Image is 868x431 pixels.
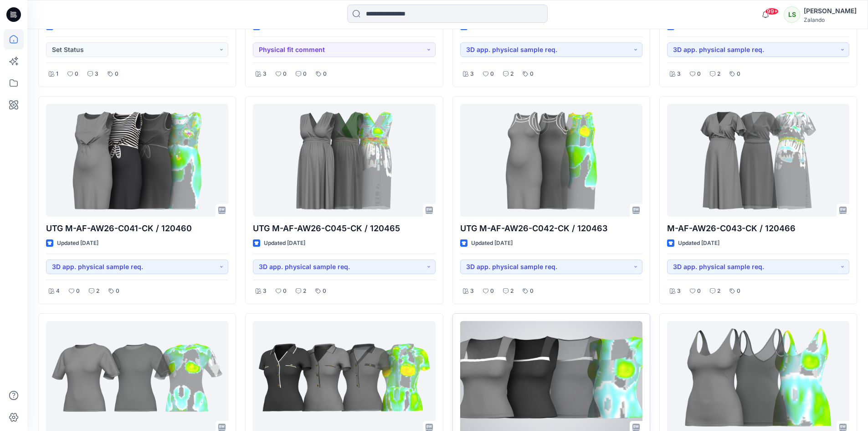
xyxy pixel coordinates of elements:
[303,286,306,296] p: 2
[323,286,326,296] p: 0
[510,69,514,79] p: 2
[46,222,228,235] p: UTG M-AF-AW26-C041-CK / 120460
[667,222,849,235] p: M-AF-AW26-C043-CK / 120466
[784,6,800,23] div: LS
[677,286,681,296] p: 3
[470,69,474,79] p: 3
[678,239,719,248] p: Updated [DATE]
[323,69,327,79] p: 0
[717,69,720,79] p: 2
[490,286,494,296] p: 0
[75,69,78,79] p: 0
[804,16,857,23] div: Zalando
[253,222,435,235] p: UTG M-AF-AW26-C045-CK / 120465
[510,286,514,296] p: 2
[471,239,513,248] p: Updated [DATE]
[57,239,98,248] p: Updated [DATE]
[717,286,720,296] p: 2
[76,286,80,296] p: 0
[283,69,287,79] p: 0
[96,286,99,296] p: 2
[303,69,307,79] p: 0
[253,104,435,217] a: UTG M-AF-AW26-C045-CK / 120465
[737,286,740,296] p: 0
[264,239,305,248] p: Updated [DATE]
[460,222,642,235] p: UTG M-AF-AW26-C042-CK / 120463
[765,8,779,15] span: 99+
[470,286,474,296] p: 3
[460,104,642,217] a: UTG M-AF-AW26-C042-CK / 120463
[667,104,849,217] a: M-AF-AW26-C043-CK / 120466
[56,69,58,79] p: 1
[677,69,681,79] p: 3
[283,286,287,296] p: 0
[697,69,701,79] p: 0
[530,69,534,79] p: 0
[530,286,534,296] p: 0
[95,69,98,79] p: 3
[490,69,494,79] p: 0
[56,286,60,296] p: 4
[263,286,267,296] p: 3
[46,104,228,217] a: UTG M-AF-AW26-C041-CK / 120460
[115,69,118,79] p: 0
[263,69,267,79] p: 3
[737,69,740,79] p: 0
[804,5,857,16] div: [PERSON_NAME]
[697,286,701,296] p: 0
[116,286,119,296] p: 0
